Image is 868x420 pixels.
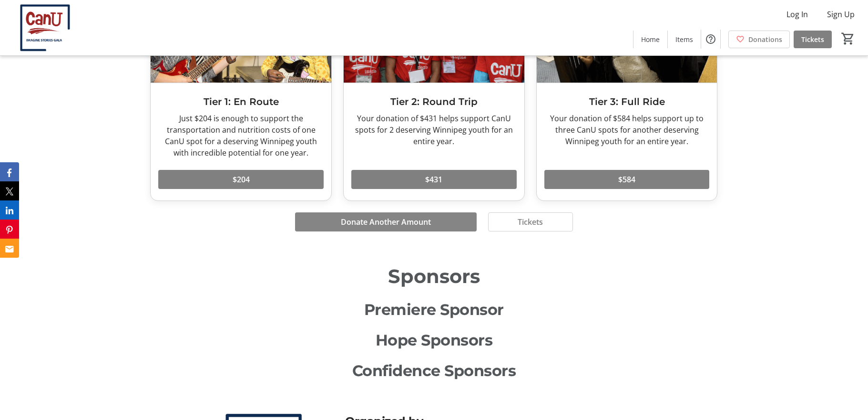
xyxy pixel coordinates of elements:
[6,4,91,52] img: CanU Canada's Logo
[544,113,710,147] div: Your donation of $584 helps support up to three CanU spots for another deserving Winnipeg youth f...
[748,34,782,44] span: Donations
[158,94,324,109] h3: Tier 1: En Route
[819,7,862,22] button: Sign Up
[786,9,808,20] span: Log In
[618,174,635,185] span: $584
[351,170,517,189] button: $431
[425,174,442,185] span: $431
[518,216,543,228] span: Tickets
[641,34,660,44] span: Home
[668,31,701,48] a: Items
[150,359,717,382] p: Confidence Sponsors
[158,170,324,189] button: $204
[295,212,477,231] button: Donate Another Amount
[351,94,517,109] h3: Tier 2: Round Trip
[728,31,790,48] a: Donations
[675,34,693,44] span: Items
[544,94,710,109] h3: Tier 3: Full Ride
[827,9,855,20] span: Sign Up
[633,31,667,48] a: Home
[794,31,832,48] a: Tickets
[701,30,720,49] button: Help
[779,7,816,22] button: Log In
[150,262,717,291] div: Sponsors
[233,174,250,185] span: $204
[158,113,324,158] div: Just $204 is enough to support the transportation and nutrition costs of one CanU spot for a dese...
[351,113,517,147] div: Your donation of $431 helps support CanU spots for 2 deserving Winnipeg youth for an entire year.
[150,298,717,321] p: Premiere Sponsor
[801,34,824,44] span: Tickets
[150,329,717,352] p: Hope Sponsors
[341,216,431,228] span: Donate Another Amount
[544,170,710,189] button: $584
[488,212,573,231] button: Tickets
[839,30,857,47] button: Cart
